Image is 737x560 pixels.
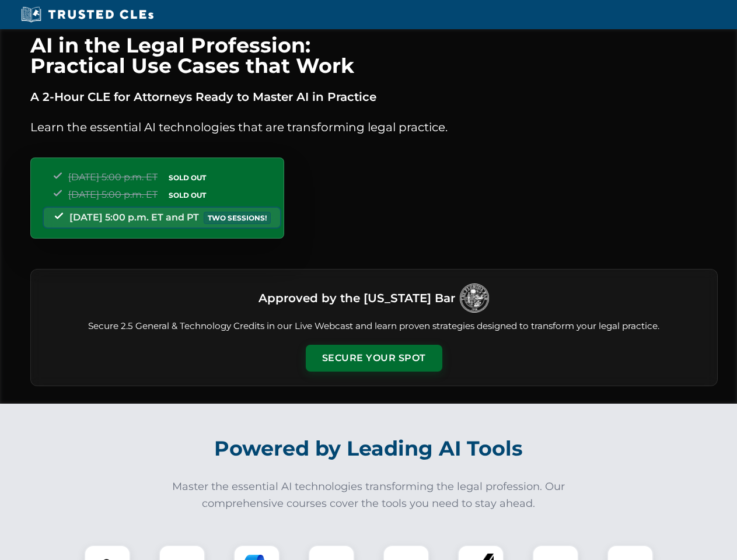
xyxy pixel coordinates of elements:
span: [DATE] 5:00 p.m. ET [68,171,158,183]
p: Master the essential AI technologies transforming the legal profession. Our comprehensive courses... [165,478,573,512]
p: Secure 2.5 General & Technology Credits in our Live Webcast and learn proven strategies designed ... [45,320,703,333]
img: Logo [460,283,489,313]
span: SOLD OUT [165,189,210,201]
span: [DATE] 5:00 p.m. ET [68,189,158,200]
p: A 2-Hour CLE for Attorneys Ready to Master AI in Practice [30,87,718,106]
h3: Approved by the [US_STATE] Bar [259,288,455,309]
button: Secure Your Spot [306,345,442,372]
h2: Powered by Leading AI Tools [46,428,692,469]
h1: AI in the Legal Profession: Practical Use Cases that Work [30,35,718,76]
img: Trusted CLEs [18,6,157,23]
span: SOLD OUT [165,171,210,184]
p: Learn the essential AI technologies that are transforming legal practice. [30,118,718,136]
